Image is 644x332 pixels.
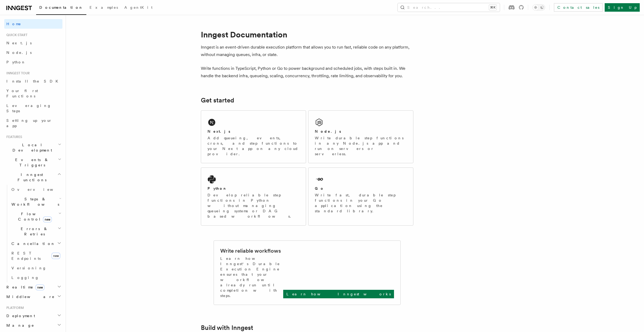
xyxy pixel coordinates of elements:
[4,155,62,170] button: Events & Triggers
[11,275,39,280] span: Logging
[201,65,413,80] p: Write functions in TypeScript, Python or Go to power background and scheduled jobs, with steps bu...
[4,311,62,321] button: Deployment
[6,41,32,45] span: Next.js
[207,129,230,134] h2: Next.js
[4,185,62,282] div: Inngest Functions
[315,129,341,134] h2: Node.js
[4,321,62,330] button: Manage
[4,306,24,310] span: Platform
[201,110,306,163] a: Next.jsAdd queueing, events, crons, and step functions to your Next app on any cloud provider.
[4,323,34,328] span: Manage
[308,110,413,163] a: Node.jsWrite durable step functions in any Node.js app and run on servers or serverless.
[43,217,52,222] span: new
[220,256,283,298] p: Learn how Inngest's Durable Execution Engine ensures that your workflow already run until complet...
[9,263,62,273] a: Versioning
[4,86,62,101] a: Your first Functions
[6,104,51,113] span: Leveraging Steps
[201,167,306,226] a: PythonDevelop reliable step functions in Python without managing queueing systems or DAG based wo...
[86,2,121,14] a: Examples
[9,241,55,246] span: Cancellation
[605,3,640,12] a: Sign Up
[201,44,413,58] p: Inngest is an event-driven durable execution platform that allows you to run fast, reliable code ...
[9,194,62,209] button: Steps & Workflows
[9,273,62,282] a: Logging
[4,140,62,155] button: Local Development
[4,116,62,131] a: Setting up your app
[532,4,545,11] button: Toggle dark mode
[52,253,60,259] span: new
[4,142,58,153] span: Local Development
[398,3,500,12] button: Search...⌘K
[6,118,52,128] span: Setting up your app
[4,101,62,116] a: Leveraging Steps
[9,248,62,263] a: REST Endpointsnew
[201,97,234,104] a: Get started
[308,167,413,226] a: GoWrite fast, durable step functions in your Go application using the standard library.
[4,57,62,67] a: Python
[207,186,227,191] h2: Python
[9,224,62,239] button: Errors & Retries
[4,294,55,299] span: Middleware
[11,266,46,270] span: Versioning
[9,209,62,224] button: Flow Controlnew
[207,135,299,157] p: Add queueing, events, crons, and step functions to your Next app on any cloud provider.
[39,5,83,10] span: Documentation
[489,5,497,10] kbd: ⌘K
[4,170,62,185] button: Inngest Functions
[554,3,603,12] a: Contact sales
[286,291,391,297] p: Learn how Inngest works
[4,172,57,183] span: Inngest Functions
[4,157,58,168] span: Events & Triggers
[4,292,62,301] button: Middleware
[4,38,62,48] a: Next.js
[6,50,32,55] span: Node.js
[207,192,299,219] p: Develop reliable step functions in Python without managing queueing systems or DAG based workflows.
[4,135,22,139] span: Features
[36,284,44,290] span: new
[9,185,62,194] a: Overview
[6,89,38,98] span: Your first Functions
[6,60,26,64] span: Python
[201,324,253,331] a: Build with Inngest
[6,79,61,83] span: Install the SDK
[4,33,27,37] span: Quick start
[124,5,152,10] span: AgentKit
[4,76,62,86] a: Install the SDK
[4,48,62,57] a: Node.js
[4,282,62,292] button: Realtimenew
[4,313,35,318] span: Deployment
[9,226,58,237] span: Errors & Retries
[315,135,407,157] p: Write durable step functions in any Node.js app and run on servers or serverless.
[283,290,394,298] a: Learn how Inngest works
[220,247,281,255] h2: Write reliable workflows
[6,21,21,27] span: Home
[4,19,62,29] a: Home
[36,2,86,15] a: Documentation
[11,251,41,261] span: REST Endpoints
[4,284,44,290] span: Realtime
[9,196,59,207] span: Steps & Workflows
[11,187,66,192] span: Overview
[121,2,156,14] a: AgentKit
[9,211,58,222] span: Flow Control
[9,239,62,248] button: Cancellation
[315,192,407,214] p: Write fast, durable step functions in your Go application using the standard library.
[315,186,324,191] h2: Go
[201,30,413,39] h1: Inngest Documentation
[90,5,118,10] span: Examples
[4,71,30,75] span: Inngest tour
